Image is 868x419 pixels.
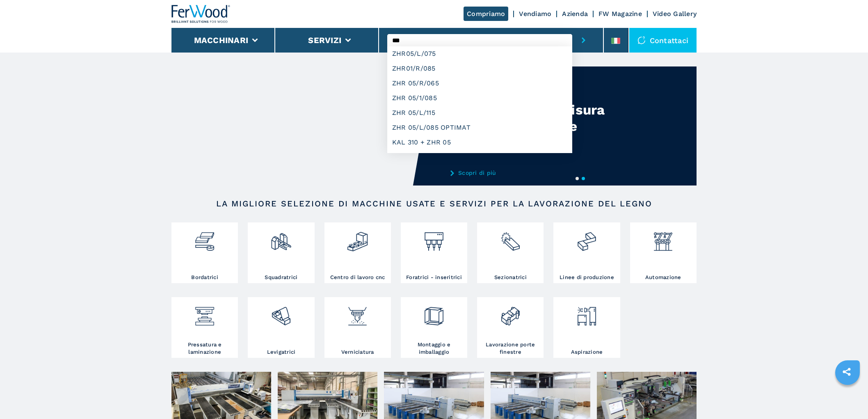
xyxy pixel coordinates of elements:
a: Verniciatura [324,297,391,358]
a: Centro di lavoro cnc [324,222,391,283]
img: linee_di_produzione_2.png [576,224,598,252]
a: Lavorazione porte finestre [477,297,544,358]
iframe: Chat [833,382,862,413]
h3: Montaggio e imballaggio [403,341,465,356]
div: ZHR 05/L/115 [387,105,572,120]
a: Pressatura e laminazione [171,297,238,358]
button: 2 [582,177,585,180]
div: ZHR05/L/075 [387,46,572,61]
img: verniciatura_1.png [347,299,368,327]
h3: Levigatrici [267,348,296,356]
h3: Aspirazione [571,348,603,356]
button: 1 [576,177,579,180]
img: aspirazione_1.png [576,299,598,327]
img: foratrici_inseritrici_2.png [423,224,445,252]
button: submit-button [572,28,595,53]
div: KAL 310 + ZHR 05 [387,135,572,150]
img: centro_di_lavoro_cnc_2.png [347,224,368,252]
a: Montaggio e imballaggio [401,297,467,358]
h3: Automazione [645,274,681,281]
a: Levigatrici [248,297,314,358]
a: Aspirazione [553,297,620,358]
a: Squadratrici [248,222,314,283]
a: Sezionatrici [477,222,544,283]
button: Servizi [308,35,341,45]
img: lavorazione_porte_finestre_2.png [500,299,521,327]
a: Vendiamo [519,10,551,18]
a: Azienda [562,10,588,18]
img: pressa-strettoia.png [194,299,215,327]
img: sezionatrici_2.png [500,224,521,252]
a: Bordatrici [171,222,238,283]
div: Contattaci [629,28,697,53]
h3: Bordatrici [191,274,218,281]
a: Video Gallery [653,10,697,18]
div: ZHR 05/R/065 [387,76,572,91]
a: Compriamo [464,7,508,21]
div: ZHR 05/1/085 [387,91,572,105]
h3: Verniciatura [341,348,374,356]
img: montaggio_imballaggio_2.png [423,299,445,327]
a: Linee di produzione [553,222,620,283]
h3: Squadratrici [265,274,297,281]
button: Macchinari [194,35,249,45]
h3: Linee di produzione [560,274,614,281]
div: ZHR01/R/085 [387,61,572,76]
h3: Sezionatrici [494,274,527,281]
a: Foratrici - inseritrici [401,222,467,283]
h3: Pressatura e laminazione [174,341,236,356]
img: automazione.png [652,224,674,252]
h2: LA MIGLIORE SELEZIONE DI MACCHINE USATE E SERVIZI PER LA LAVORAZIONE DEL LEGNO [198,199,670,208]
h3: Lavorazione porte finestre [479,341,541,356]
img: bordatrici_1.png [194,224,215,252]
img: Contattaci [637,36,646,44]
img: levigatrici_2.png [270,299,292,327]
h3: Centro di lavoro cnc [330,274,385,281]
img: Ferwood [171,5,231,23]
a: sharethis [836,362,857,382]
h3: Foratrici - inseritrici [406,274,462,281]
img: squadratrici_2.png [270,224,292,252]
a: Automazione [630,222,697,283]
a: Scopri di più [450,169,611,176]
video: Your browser does not support the video tag. [171,66,434,185]
div: ZHR 05/L/085 OPTIMAT [387,120,572,135]
a: FW Magazine [598,10,642,18]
